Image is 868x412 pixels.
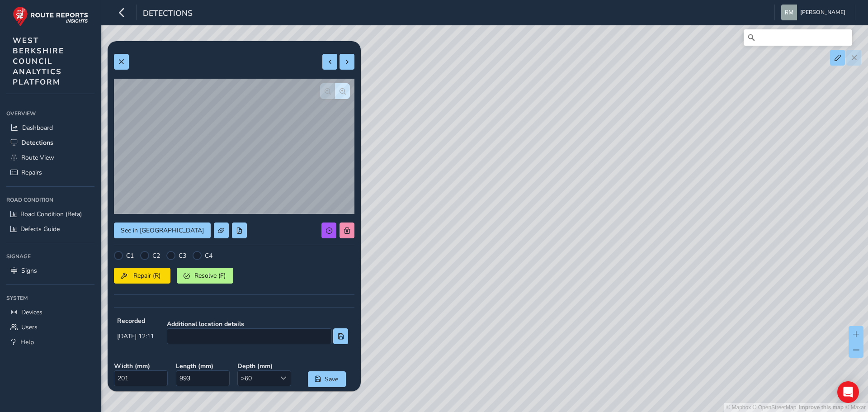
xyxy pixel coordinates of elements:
a: Detections [6,135,94,150]
span: Defects Guide [20,225,60,233]
button: Resolve (F) [177,268,233,284]
span: [DATE] 12:11 [117,332,154,341]
strong: Additional location details [167,320,348,328]
a: Repairs [6,165,94,180]
span: [PERSON_NAME] [800,5,845,20]
div: Open Intercom Messenger [837,381,859,403]
span: WEST BERKSHIRE COUNCIL ANALYTICS PLATFORM [13,35,64,87]
span: Detections [143,8,193,20]
span: Save [324,375,339,384]
div: Signage [6,250,94,263]
strong: Width ( mm ) [114,362,170,370]
a: Users [6,320,94,335]
a: Defects Guide [6,222,94,237]
span: Repairs [21,168,42,177]
span: Signs [21,266,37,275]
button: See in Route View [114,223,211,238]
label: C2 [152,251,160,260]
img: diamond-layout [781,5,797,20]
button: [PERSON_NAME] [781,5,849,20]
button: Repair (R) [114,268,170,284]
span: Route View [21,153,54,162]
a: Route View [6,150,94,165]
span: Detections [21,138,53,147]
span: Dashboard [22,123,53,132]
button: Save [308,371,346,387]
span: Users [21,323,38,331]
span: >60 [238,371,276,386]
span: Devices [21,308,42,317]
div: Road Condition [6,193,94,207]
strong: Recorded [117,317,154,325]
a: Devices [6,305,94,320]
div: Overview [6,107,94,120]
a: Help [6,335,94,350]
img: rr logo [13,6,88,27]
input: Search [744,29,852,46]
span: See in [GEOGRAPHIC_DATA] [121,226,204,235]
a: Signs [6,263,94,278]
span: Repair (R) [130,271,164,280]
label: C4 [205,251,212,260]
span: Resolve (F) [193,271,226,280]
a: Dashboard [6,120,94,135]
strong: Length ( mm ) [176,362,231,370]
label: C1 [126,251,134,260]
div: System [6,291,94,305]
a: Road Condition (Beta) [6,207,94,222]
span: Help [20,338,34,346]
strong: Depth ( mm ) [237,362,293,370]
label: C3 [179,251,186,260]
span: Road Condition (Beta) [20,210,82,218]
